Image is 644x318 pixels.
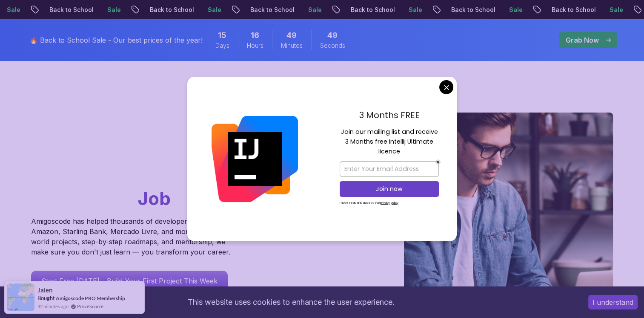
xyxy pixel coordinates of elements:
p: Grab Now [566,35,599,45]
span: Bought [37,295,55,301]
span: 49 Seconds [327,29,338,41]
p: Back to School [540,6,598,14]
a: Start Free [DATE] - Build Your First Project This Week [31,271,228,291]
p: Sale [397,6,424,14]
button: Accept cookies [588,295,638,309]
span: 49 Minutes [286,29,297,41]
p: Back to School [339,6,397,14]
a: ProveSource [77,303,103,310]
h1: Go From Learning to Hired: Master Java, Spring Boot & Cloud Skills That Get You the [31,113,266,211]
p: Back to School [138,6,196,14]
span: Minutes [281,41,303,50]
p: Back to School [440,6,498,14]
img: provesource social proof notification image [7,283,34,311]
p: Sale [297,6,324,14]
p: Amigoscode has helped thousands of developers land roles at Amazon, Starling Bank, Mercado Livre,... [31,216,235,257]
p: Back to School [38,6,96,14]
span: 16 Hours [251,29,259,41]
span: 15 Days [218,29,226,41]
p: Back to School [239,6,297,14]
span: Job [138,188,171,209]
p: Sale [196,6,223,14]
p: 🔥 Back to School Sale - Our best prices of the year! [29,35,203,45]
a: Amigoscode PRO Membership [56,295,125,301]
span: Hours [247,41,263,50]
div: This website uses cookies to enhance the user experience. [6,293,575,312]
span: Seconds [320,41,345,50]
span: Days [215,41,229,50]
p: Sale [498,6,525,14]
span: Jalen [37,286,53,294]
p: Sale [598,6,625,14]
p: Sale [96,6,123,14]
span: 42 minutes ago [37,303,69,310]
